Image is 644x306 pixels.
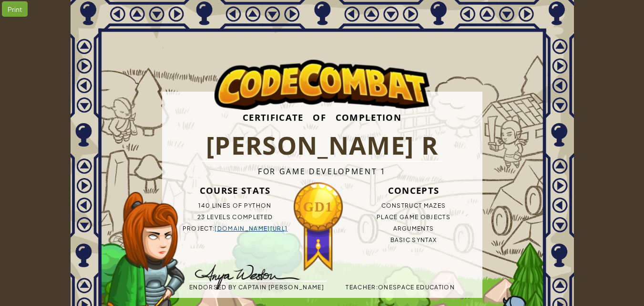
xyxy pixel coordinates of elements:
img: medallion-gd1.png [292,181,344,273]
span: lines of [212,202,243,209]
span: 23 [197,213,205,221]
span: Python [244,202,272,209]
span: OneSpace Education [378,284,455,291]
span: 140 [198,202,210,209]
span: Teacher [346,284,376,291]
span: Project [183,225,213,232]
h1: [PERSON_NAME] R [201,130,443,162]
h3: Course Stats [166,181,304,200]
span: Game Development 1 [279,166,386,177]
li: Place game objects [345,211,482,223]
a: [DOMAIN_NAME][URL] [215,225,287,232]
li: Basic Syntax [345,234,482,246]
div: Print [2,1,28,17]
span: : [376,284,378,291]
li: Construct mazes [345,200,482,211]
h3: GD1 [292,194,344,248]
span: levels completed [207,213,273,221]
img: logo.png [215,60,429,110]
h3: Concepts [345,181,482,200]
li: Arguments [345,223,482,234]
span: For [258,166,276,177]
img: signature-captain.png [180,259,308,293]
h3: Certificate of Completion [162,105,482,130]
span: : [213,225,215,232]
